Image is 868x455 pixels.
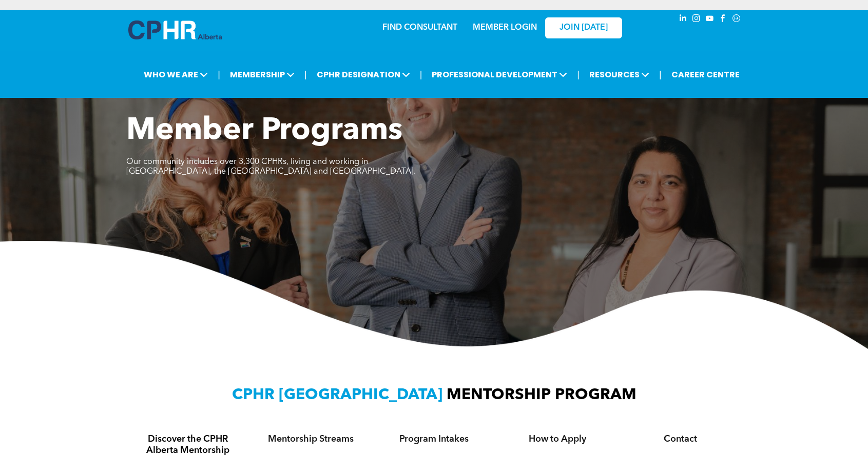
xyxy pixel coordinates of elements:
span: RESOURCES [586,65,652,84]
li: | [659,64,662,85]
span: WHO WE ARE [141,65,211,84]
a: youtube [704,13,716,27]
span: MENTORSHIP PROGRAM [447,387,636,403]
a: MEMBER LOGIN [473,24,537,32]
a: facebook [718,13,729,27]
a: linkedin [678,13,689,27]
li: | [304,64,307,85]
img: A blue and white logo for cp alberta [128,20,222,39]
h4: Program Intakes [382,433,487,445]
a: instagram [691,13,702,27]
span: CPHR [GEOGRAPHIC_DATA] [232,387,442,403]
a: Social network [731,13,742,27]
span: Member Programs [126,116,402,147]
h4: Contact [628,433,733,445]
h4: Mentorship Streams [259,433,363,445]
span: JOIN [DATE] [560,23,608,33]
h4: How to Apply [505,433,610,445]
span: CPHR DESIGNATION [314,65,413,84]
li: | [420,64,422,85]
a: FIND CONSULTANT [382,24,457,32]
span: MEMBERSHIP [227,65,298,84]
span: PROFESSIONAL DEVELOPMENT [429,65,570,84]
li: | [218,64,220,85]
span: Our community includes over 3,300 CPHRs, living and working in [GEOGRAPHIC_DATA], the [GEOGRAPHIC... [126,158,416,176]
li: | [577,64,580,85]
a: JOIN [DATE] [545,17,622,38]
a: CAREER CENTRE [668,65,743,84]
